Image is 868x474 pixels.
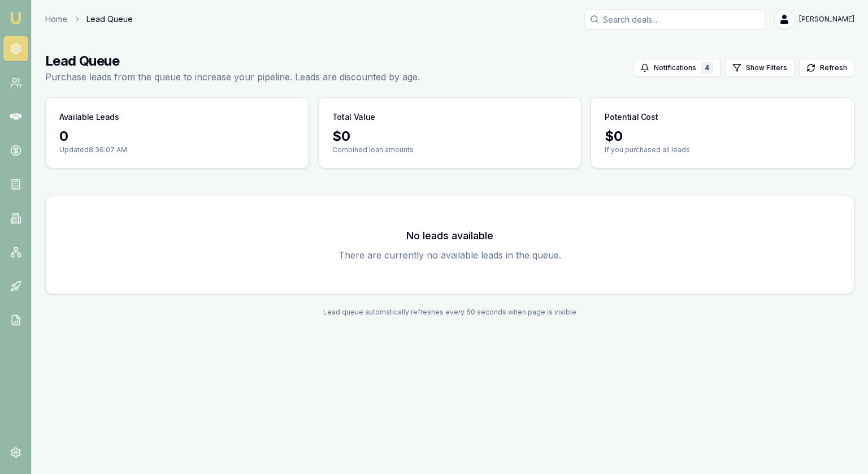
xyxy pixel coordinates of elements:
button: Notifications4 [633,59,721,77]
span: Lead Queue [86,14,133,25]
a: Home [45,14,67,25]
p: Purchase leads from the queue to increase your pipeline. Leads are discounted by age. [45,70,420,84]
p: If you purchased all leads [605,145,840,154]
nav: breadcrumb [45,14,133,25]
span: [PERSON_NAME] [799,15,854,24]
p: Updated 8:36:07 AM [59,145,295,154]
div: $ 0 [605,127,840,145]
div: 4 [701,62,713,74]
p: Combined loan amounts [332,145,568,154]
button: Refresh [799,59,854,77]
p: There are currently no available leads in the queue. [59,248,840,262]
div: $ 0 [332,127,568,145]
button: Show Filters [725,59,795,77]
div: Lead queue automatically refreshes every 60 seconds when page is visible [45,308,854,317]
div: 0 [59,127,295,145]
h3: No leads available [59,228,840,244]
input: Search deals [584,9,765,29]
h3: Total Value [332,111,375,123]
h1: Lead Queue [45,52,420,70]
img: emu-icon-u.png [9,11,23,25]
h3: Available Leads [59,111,119,123]
h3: Potential Cost [605,111,658,123]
